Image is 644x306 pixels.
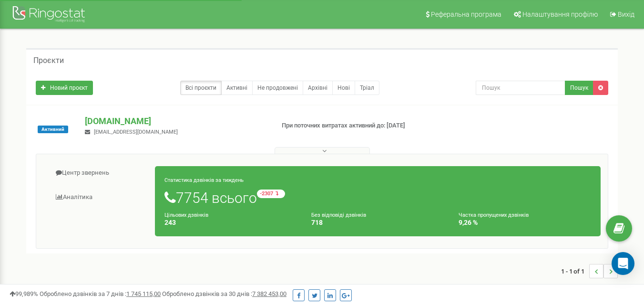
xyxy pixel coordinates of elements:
span: Вихід [618,11,634,18]
button: Пошук [565,81,593,95]
a: Нові [332,81,355,95]
small: -2307 [257,190,285,198]
span: Активний [38,126,68,133]
u: 7 382 453,00 [252,290,286,297]
small: Частка пропущених дзвінків [459,212,529,218]
a: Новий проєкт [36,81,93,95]
span: Налаштування профілю [522,11,598,18]
small: Без відповіді дзвінків [311,212,366,218]
a: Центр звернень [43,161,155,185]
h4: 9,26 % [459,219,591,226]
a: Тріал [355,81,379,95]
span: 99,989% [10,290,38,297]
small: Цільових дзвінків [164,212,208,218]
a: Всі проєкти [180,81,222,95]
span: Оброблено дзвінків за 7 днів : [40,290,161,297]
a: Архівні [303,81,333,95]
h5: Проєкти [33,56,64,65]
span: 1 - 1 of 1 [561,264,589,278]
span: Реферальна програма [431,11,501,18]
span: [EMAIL_ADDRESS][DOMAIN_NAME] [94,129,178,135]
p: При поточних витратах активний до: [DATE] [282,121,414,130]
a: Аналiтика [43,186,155,209]
h4: 718 [311,219,444,226]
nav: ... [561,254,618,288]
a: Активні [221,81,253,95]
h1: 7754 всього [164,190,591,206]
div: Open Intercom Messenger [612,252,634,275]
small: Статистика дзвінків за тиждень [164,177,244,183]
span: Оброблено дзвінків за 30 днів : [162,290,286,297]
u: 1 745 115,00 [126,290,161,297]
a: Не продовжені [252,81,303,95]
h4: 243 [164,219,297,226]
input: Пошук [476,81,565,95]
p: [DOMAIN_NAME] [85,115,266,127]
